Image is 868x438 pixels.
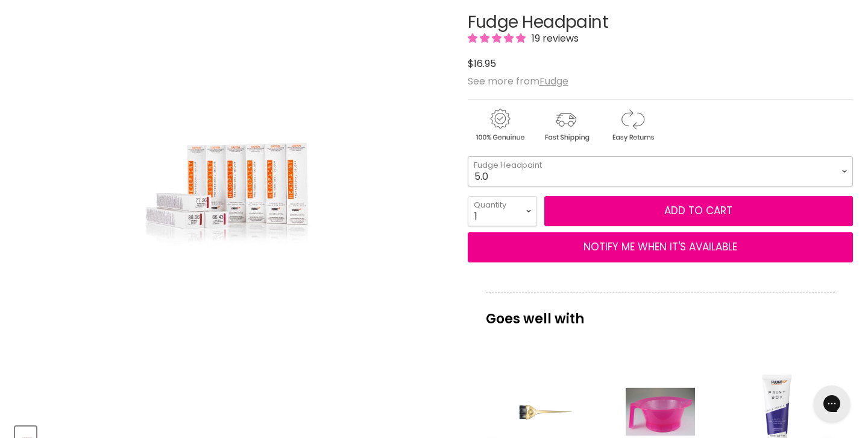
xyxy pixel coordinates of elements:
[544,196,853,226] button: Add to cart
[534,107,598,144] img: shipping.gif
[600,107,664,144] img: returns.gif
[468,232,853,262] button: NOTIFY ME WHEN IT'S AVAILABLE
[539,74,568,88] a: Fudge
[468,13,853,32] h1: Fudge Headpaint
[486,293,835,332] p: Goes well with
[468,196,537,226] select: Quantity
[808,381,856,426] iframe: Gorgias live chat messenger
[528,31,579,45] span: 19 reviews
[468,107,532,144] img: genuine.gif
[122,36,339,361] img: Fudge Headpaint
[468,74,568,88] span: See more from
[468,31,528,45] span: 4.89 stars
[468,57,496,71] span: $16.95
